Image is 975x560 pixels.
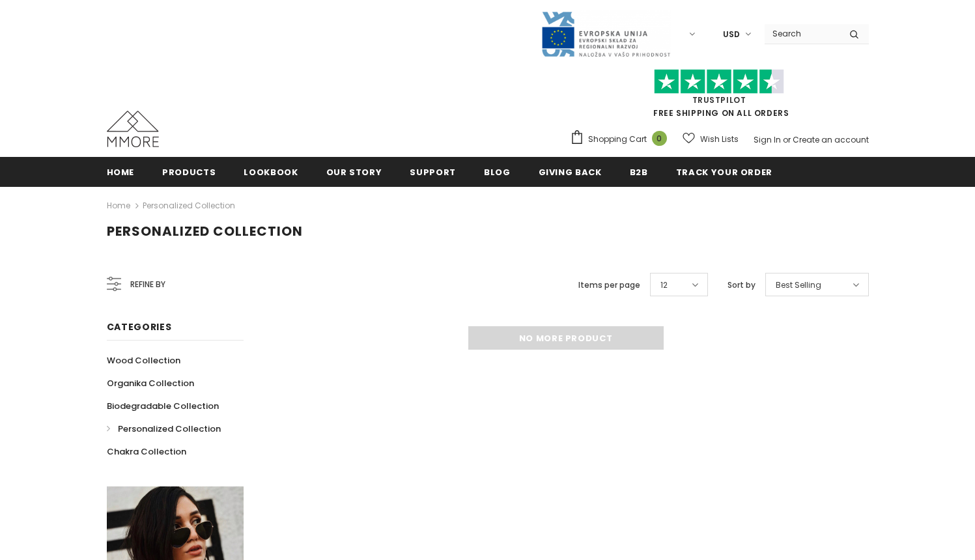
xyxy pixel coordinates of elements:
[130,277,165,292] span: Refine by
[588,133,647,146] span: Shopping Cart
[541,10,671,58] img: Javni Razpis
[326,166,382,178] span: Our Story
[107,372,194,395] a: Organika Collection
[118,423,221,435] span: Personalized Collection
[244,157,298,186] a: Lookbook
[539,157,602,186] a: Giving back
[765,24,840,43] input: Search Site
[541,28,671,39] a: Javni Razpis
[783,134,791,145] span: or
[728,279,756,292] label: Sort by
[570,130,673,149] a: Shopping Cart 0
[630,166,648,178] span: B2B
[143,200,235,211] a: Personalized Collection
[692,94,746,105] a: Trustpilot
[107,157,135,186] a: Home
[676,166,772,178] span: Track your order
[539,166,602,178] span: Giving back
[570,75,869,119] span: FREE SHIPPING ON ALL ORDERS
[107,417,221,440] a: Personalized Collection
[723,28,740,41] span: USD
[162,157,216,186] a: Products
[162,166,216,178] span: Products
[654,69,784,94] img: Trust Pilot Stars
[484,166,511,178] span: Blog
[107,198,130,214] a: Home
[700,133,739,146] span: Wish Lists
[107,377,194,389] span: Organika Collection
[107,440,186,463] a: Chakra Collection
[107,354,180,367] span: Wood Collection
[793,134,869,145] a: Create an account
[244,166,298,178] span: Lookbook
[676,157,772,186] a: Track your order
[107,445,186,458] span: Chakra Collection
[410,157,456,186] a: support
[410,166,456,178] span: support
[660,279,668,292] span: 12
[107,222,303,240] span: Personalized Collection
[754,134,781,145] a: Sign In
[107,111,159,147] img: MMORE Cases
[107,320,172,333] span: Categories
[107,349,180,372] a: Wood Collection
[107,166,135,178] span: Home
[326,157,382,186] a: Our Story
[652,131,667,146] span: 0
[683,128,739,150] a: Wish Lists
[578,279,640,292] label: Items per page
[776,279,821,292] span: Best Selling
[484,157,511,186] a: Blog
[107,400,219,412] span: Biodegradable Collection
[107,395,219,417] a: Biodegradable Collection
[630,157,648,186] a: B2B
